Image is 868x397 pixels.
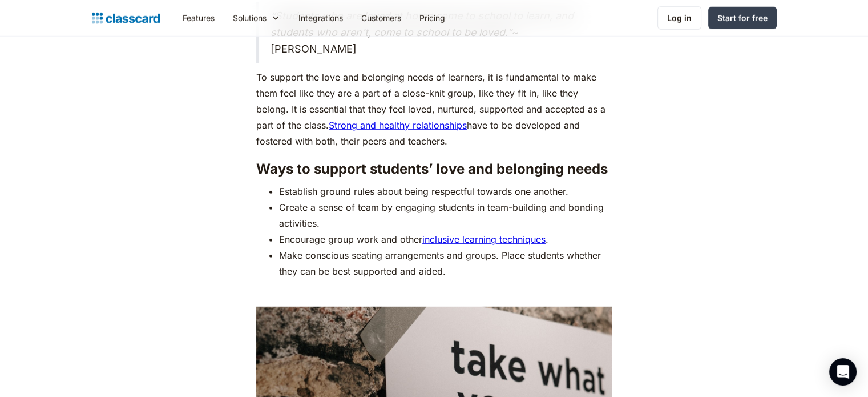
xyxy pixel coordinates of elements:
[279,231,612,247] li: Encourage group work and other .
[708,7,777,29] a: Start for free
[329,119,467,131] a: Strong and healthy relationships
[256,69,612,149] p: To support the love and belonging needs of learners, it is fundamental to make them feel like the...
[657,6,701,30] a: Log in
[667,12,692,24] div: Log in
[422,234,546,245] a: inclusive learning techniques
[279,247,612,279] li: Make conscious seating arrangements and groups. Place students whether they can be best supported...
[829,358,857,386] div: Open Intercom Messenger
[717,12,768,24] div: Start for free
[410,5,454,31] a: Pricing
[92,10,160,26] a: home
[279,183,612,199] li: Establish ground rules about being respectful towards one another.
[279,199,612,231] li: Create a sense of team by engaging students in team-building and bonding activities.
[224,5,289,31] div: Solutions
[233,12,267,24] div: Solutions
[256,285,612,301] p: ‍
[289,5,352,31] a: Integrations
[173,5,224,31] a: Features
[256,161,612,178] h3: Ways to support students’ love and belonging needs
[352,5,410,31] a: Customers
